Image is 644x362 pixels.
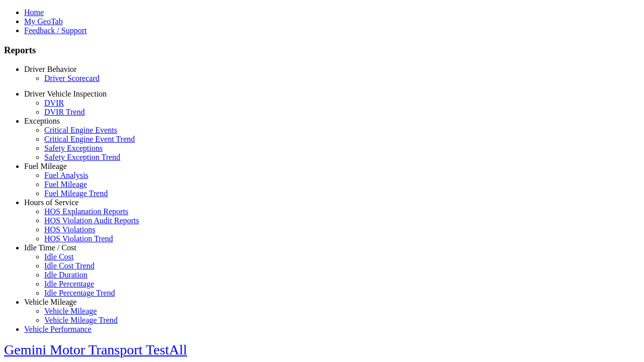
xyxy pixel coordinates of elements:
a: Vehicle Mileage Trend [44,316,118,324]
a: Safety Exceptions [44,144,103,152]
a: Idle Time / Cost [24,243,76,252]
a: Idle Duration [44,270,88,279]
a: Critical Engine Event Trend [44,135,135,143]
a: Vehicle Mileage [44,307,97,315]
a: HOS Violations [44,225,95,234]
a: Idle Percentage Trend [44,289,115,297]
a: My GeoTab [24,17,63,26]
a: Driver Behavior [24,65,76,73]
a: Idle Cost Trend [44,261,95,270]
a: Critical Engine Events [44,126,117,134]
a: Fuel Mileage [24,162,67,170]
a: Fuel Mileage Trend [44,189,108,198]
a: HOS Violation Trend [44,234,113,243]
a: Vehicle Performance [24,325,92,333]
a: Safety Exception Trend [44,153,120,161]
a: Fuel Mileage [44,180,87,189]
a: Feedback / Support [24,26,87,35]
a: Idle Percentage [44,280,94,288]
a: Fuel Analysis [44,171,89,179]
a: Hours of Service [24,198,78,207]
a: Exceptions [24,117,60,125]
a: Home [24,8,44,17]
a: HOS Explanation Reports [44,207,128,216]
a: Gemini Motor Transport TestAll [4,342,187,357]
a: Driver Scorecard [44,74,100,82]
h3: Reports [4,45,640,56]
a: Vehicle Mileage [24,298,76,306]
a: HOS Violation Audit Reports [44,216,139,225]
a: DVIR Trend [44,108,85,116]
a: Driver Vehicle Inspection [24,89,107,98]
a: Idle Cost [44,252,73,261]
a: DVIR [44,99,64,107]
